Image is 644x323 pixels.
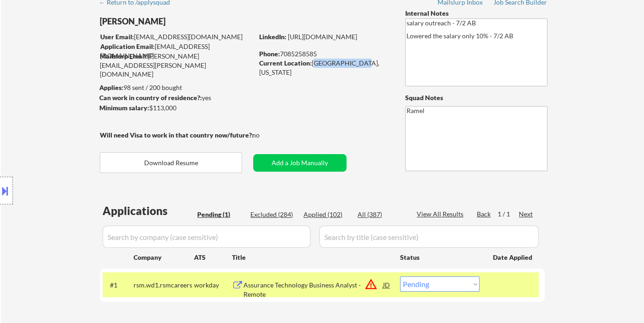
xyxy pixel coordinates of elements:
[259,59,312,67] strong: Current Location:
[250,210,297,219] div: Excluded (284)
[100,52,253,79] div: [PERSON_NAME][EMAIL_ADDRESS][PERSON_NAME][DOMAIN_NAME]
[243,281,383,299] div: Assurance Technology Business Analyst - Remote
[252,131,279,140] div: no
[103,226,310,248] input: Search by company (case sensitive)
[100,32,253,42] div: [EMAIL_ADDRESS][DOMAIN_NAME]
[259,33,286,41] strong: LinkedIn:
[417,209,466,219] div: View All Results
[259,50,280,58] strong: Phone:
[99,93,250,102] div: yes
[100,42,253,60] div: [EMAIL_ADDRESS][DOMAIN_NAME]
[358,210,404,219] div: All (387)
[259,59,390,77] div: [GEOGRAPHIC_DATA], [US_STATE]
[99,103,253,113] div: $113,000
[259,49,390,59] div: 7085258585
[100,152,242,173] button: Download Resume
[493,253,534,262] div: Date Applied
[400,249,480,265] div: Status
[232,253,391,262] div: Title
[365,278,377,291] button: warning_amber
[99,83,253,92] div: 98 sent / 200 bought
[477,209,492,219] div: Back
[100,42,155,50] strong: Application Email:
[288,33,357,41] a: [URL][DOMAIN_NAME]
[382,276,391,293] div: JD
[405,9,547,18] div: Internal Notes
[100,16,290,27] div: [PERSON_NAME]
[197,210,243,219] div: Pending (1)
[304,210,350,219] div: Applied (102)
[194,253,232,262] div: ATS
[100,52,148,60] strong: Mailslurp Email:
[405,93,547,102] div: Squad Notes
[253,154,346,172] button: Add a Job Manually
[100,131,254,139] strong: Will need Visa to work in that country now/future?:
[100,33,134,41] strong: User Email:
[194,281,232,290] div: workday
[319,226,539,248] input: Search by title (case sensitive)
[519,209,534,219] div: Next
[498,209,519,219] div: 1 / 1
